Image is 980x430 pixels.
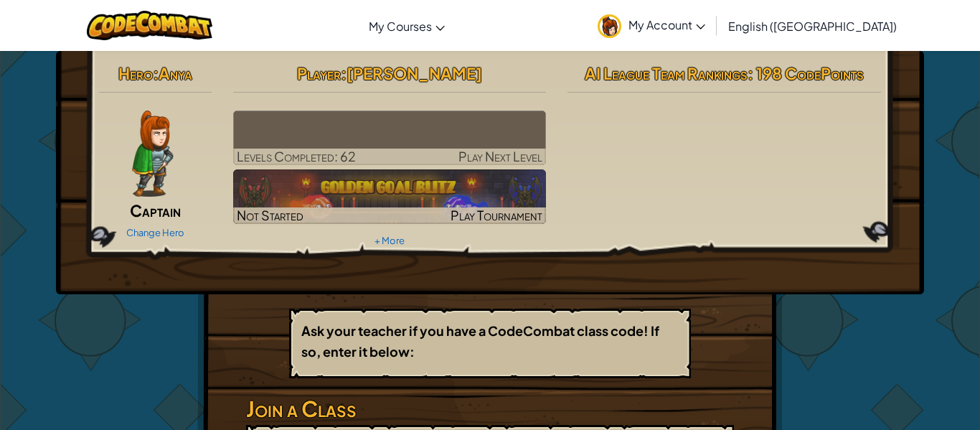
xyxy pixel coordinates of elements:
[130,200,181,220] span: Captain
[237,148,356,164] span: Levels Completed: 62
[237,207,303,223] span: Not Started
[362,6,452,45] a: My Courses
[341,63,347,83] span: :
[87,11,212,40] img: CodeCombat logo
[301,322,659,360] b: Ask your teacher if you have a CodeCombat class code! If so, enter it below:
[118,63,153,83] span: Hero
[374,235,405,246] a: + More
[628,17,705,32] span: My Account
[748,63,864,83] span: : 198 CodePoints
[153,63,159,83] span: :
[458,148,542,164] span: Play Next Level
[451,207,542,223] span: Play Tournament
[721,6,904,45] a: English ([GEOGRAPHIC_DATA])
[347,63,482,83] span: [PERSON_NAME]
[246,393,734,425] h3: Join a Class
[297,63,341,83] span: Player
[369,19,432,34] span: My Courses
[126,227,184,238] a: Change Hero
[585,63,748,83] span: AI League Team Rankings
[233,169,547,224] a: Not StartedPlay Tournament
[590,3,712,48] a: My Account
[233,111,547,165] a: Play Next Level
[159,63,192,83] span: Anya
[132,111,173,197] img: captain-pose.png
[728,19,897,34] span: English ([GEOGRAPHIC_DATA])
[233,169,547,224] img: Golden Goal
[598,14,621,38] img: avatar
